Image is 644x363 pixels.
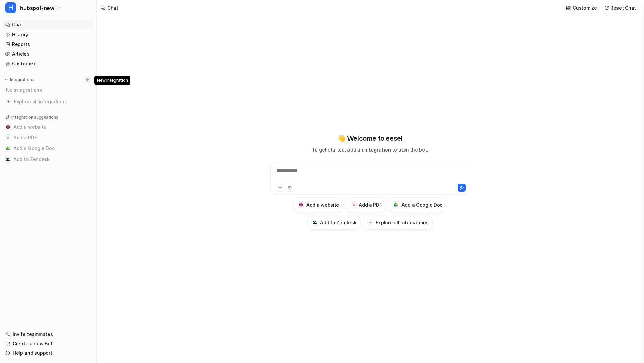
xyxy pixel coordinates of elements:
button: Add a PDFAdd a PDF [3,132,94,143]
button: Add a Google DocAdd a Google Doc [3,143,94,154]
img: Add to Zendesk [6,157,10,161]
img: Add a Google Doc [394,203,398,207]
button: Add a PDFAdd a PDF [346,197,386,212]
h3: Add to Zendesk [320,219,356,226]
img: menu_add.svg [85,77,90,82]
a: History [3,30,94,39]
span: H [5,2,16,13]
h3: Add a Google Doc [401,201,443,208]
a: Customize [3,59,94,68]
img: customize [566,5,571,10]
a: Explore all integrations [3,97,94,106]
p: Integration suggestions [11,114,58,120]
p: Integrations [10,77,34,82]
h3: Add a PDF [359,201,382,208]
p: 👋 Welcome to eesel [337,133,403,143]
div: Chat [107,4,118,11]
button: Add a websiteAdd a website [3,122,94,132]
img: Add a PDF [351,203,356,207]
p: Customize [573,4,597,11]
button: Add a websiteAdd a website [293,197,343,212]
button: Add to ZendeskAdd to Zendesk [3,154,94,165]
img: Add to Zendesk [313,220,317,225]
img: Add a PDF [6,136,10,140]
img: reset [604,5,609,10]
a: Invite teammates [3,329,94,339]
h3: Explore all integrations [376,219,428,226]
a: Reports [3,40,94,49]
button: Explore all integrations [363,215,432,230]
a: Help and support [3,348,94,358]
h3: Add a website [306,201,339,208]
img: Add a Google Doc [6,146,10,150]
button: Reset Chat [602,3,639,13]
img: Add a website [299,203,303,207]
img: Add a website [6,125,10,129]
button: Add to ZendeskAdd to Zendesk [307,215,360,230]
button: Customize [564,3,599,13]
a: Articles [3,49,94,59]
a: Create a new Bot [3,339,94,348]
span: integration [364,147,391,153]
a: Chat [3,20,94,29]
img: explore all integrations [5,98,12,105]
p: To get started, add an to train the bot. [312,146,428,153]
span: Explore all integrations [14,96,91,107]
div: No integrations [4,84,94,96]
span: hubspot-new [20,3,54,13]
span: New Integration [94,76,130,85]
button: Integrations [3,76,36,83]
button: Add a Google DocAdd a Google Doc [389,197,447,212]
img: expand menu [4,77,9,82]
